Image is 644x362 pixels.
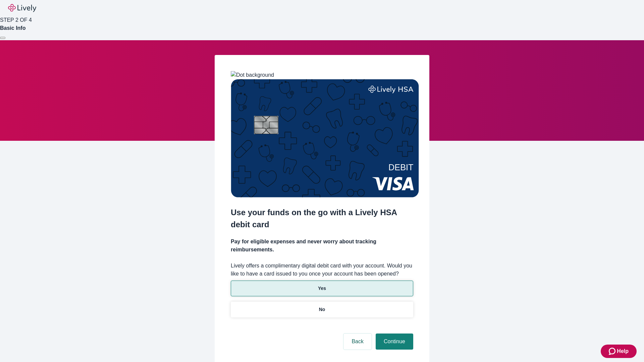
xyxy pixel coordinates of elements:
[231,262,413,278] label: Lively offers a complimentary digital debit card with your account. Would you like to have a card...
[231,71,274,79] img: Dot background
[231,302,413,317] button: No
[231,238,413,254] h4: Pay for eligible expenses and never worry about tracking reimbursements.
[231,79,419,197] img: Debit card
[343,334,372,350] button: Back
[601,345,637,358] button: Zendesk support iconHelp
[318,285,326,292] p: Yes
[8,4,36,12] img: Lively
[319,306,325,313] p: No
[376,334,413,350] button: Continue
[617,347,629,355] span: Help
[609,347,617,355] svg: Zendesk support icon
[231,281,413,296] button: Yes
[231,206,413,231] h2: Use your funds on the go with a Lively HSA debit card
